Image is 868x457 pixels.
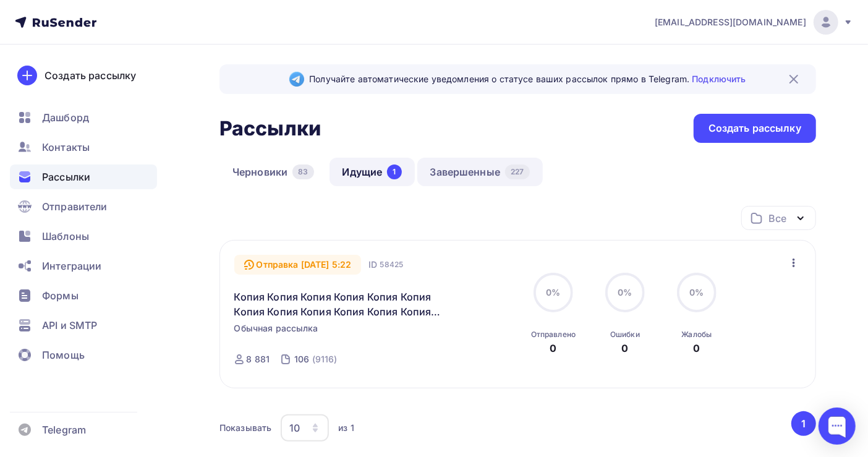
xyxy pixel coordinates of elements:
[219,422,271,434] div: Показывать
[312,353,338,365] div: (9116)
[42,288,79,303] span: Формы
[531,330,576,340] div: Отправлено
[234,255,362,275] div: Отправка [DATE] 5:22
[550,341,556,356] div: 0
[42,169,90,184] span: Рассылки
[294,353,309,365] div: 106
[247,353,270,365] div: 8 881
[280,414,330,442] button: 10
[42,348,85,362] span: Помощь
[10,164,157,189] a: Рассылки
[417,158,543,186] a: Завершенные227
[219,158,327,186] a: Черновики83
[708,121,801,135] div: Создать рассылку
[338,422,354,434] div: из 1
[791,411,816,436] button: Go to page 1
[618,287,632,297] span: 0%
[10,194,157,219] a: Отправители
[309,73,746,85] span: Получайте автоматические уведомления о статусе ваших рассылок прямо в Telegram.
[219,116,321,141] h2: Рассылки
[42,422,86,437] span: Telegram
[42,318,97,333] span: API и SMTP
[10,283,157,308] a: Формы
[769,211,786,226] div: Все
[610,330,640,340] div: Ошибки
[234,322,318,335] span: Обычная рассылка
[655,16,806,28] span: [EMAIL_ADDRESS][DOMAIN_NAME]
[655,10,853,35] a: [EMAIL_ADDRESS][DOMAIN_NAME]
[689,287,704,297] span: 0%
[292,164,313,179] div: 83
[621,341,628,356] div: 0
[692,74,746,84] a: Подключить
[387,164,401,179] div: 1
[45,68,136,83] div: Создать рассылку
[42,229,89,244] span: Шаблоны
[741,206,816,230] button: Все
[42,110,89,125] span: Дашборд
[289,72,304,87] img: Telegram
[10,135,157,160] a: Контакты
[546,287,560,297] span: 0%
[234,289,446,319] a: Копия Копия Копия Копия Копия Копия Копия Копия Копия Копия Копия Копия [GEOGRAPHIC_DATA] [GEOGRA...
[10,224,157,249] a: Шаблоны
[380,258,404,271] span: 58425
[368,258,377,271] span: ID
[330,158,415,186] a: Идущие1
[505,164,529,179] div: 227
[42,258,101,273] span: Интеграции
[10,105,157,130] a: Дашборд
[42,199,108,214] span: Отправители
[682,330,712,340] div: Жалобы
[293,349,338,369] a: 106 (9116)
[693,341,700,356] div: 0
[42,140,90,155] span: Контакты
[289,421,300,435] div: 10
[789,411,817,436] ul: Pagination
